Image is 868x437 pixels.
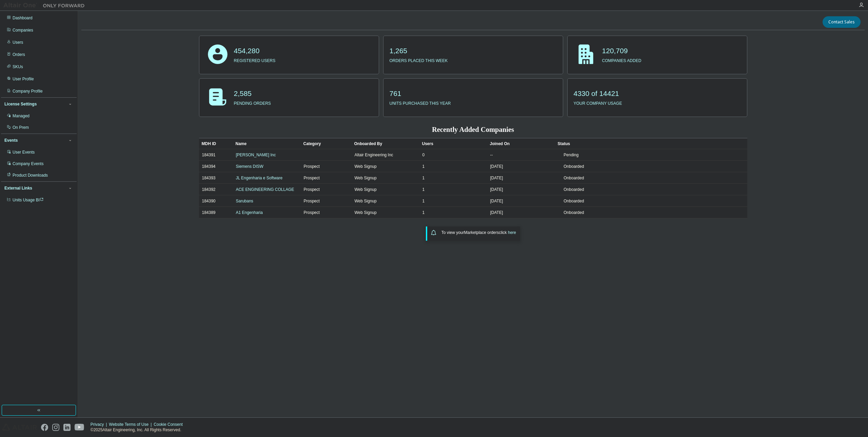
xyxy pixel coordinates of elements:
[109,422,154,427] div: Website Terms of Use
[355,175,377,181] span: Web Signup
[236,199,253,203] a: Sarubans
[304,175,320,181] span: Prospect
[422,187,425,192] span: 1
[464,230,499,235] em: Marketplace orders
[490,175,503,181] span: [DATE]
[4,185,32,191] div: External Links
[354,138,417,149] div: Onboarded By
[390,99,451,106] p: units purchased this year
[390,46,448,56] p: 1,265
[63,424,71,431] img: linkedin.svg
[13,64,23,69] div: SKUs
[390,88,451,99] p: 761
[564,164,584,169] span: Onboarded
[202,198,216,204] span: 184390
[202,138,230,149] div: MDH ID
[574,99,622,106] p: your company usage
[234,46,276,56] p: 454,280
[490,152,493,158] span: --
[508,230,516,235] a: here
[564,187,584,192] span: Onboarded
[13,198,44,202] span: Units Usage BI
[823,16,861,28] button: Contact Sales
[355,164,377,169] span: Web Signup
[355,152,393,158] span: Altair Engineering Inc
[234,56,276,64] p: registered users
[236,187,294,192] a: ACE ENGINEERING COLLAGE
[13,27,33,33] div: Companies
[4,101,37,107] div: License Settings
[236,176,283,180] a: JL Engenharia e Software
[303,138,349,149] div: Category
[355,187,377,192] span: Web Signup
[13,15,33,21] div: Dashboard
[558,138,707,149] div: Status
[422,198,425,204] span: 1
[304,198,320,204] span: Prospect
[564,176,584,180] span: Onboarded
[41,424,48,431] img: facebook.svg
[390,56,448,64] p: orders placed this week
[4,138,18,143] div: Events
[355,198,377,204] span: Web Signup
[2,424,37,431] img: altair_logo.svg
[199,125,747,134] h2: Recently Added Companies
[52,424,59,431] img: instagram.svg
[3,2,88,9] img: Altair One
[236,153,276,157] a: [PERSON_NAME] Inc
[564,199,584,203] span: Onboarded
[13,173,48,178] div: Product Downloads
[234,88,271,99] p: 2,585
[564,210,584,215] span: Onboarded
[91,427,187,433] p: © 2025 Altair Engineering, Inc. All Rights Reserved.
[202,152,216,158] span: 184391
[13,113,29,119] div: Managed
[13,125,29,130] div: On Prem
[154,422,186,427] div: Cookie Consent
[304,187,320,192] span: Prospect
[602,56,642,64] p: companies added
[304,210,320,215] span: Prospect
[234,99,271,106] p: pending orders
[13,40,23,45] div: Users
[75,424,84,431] img: youtube.svg
[602,46,642,56] p: 120,709
[490,164,503,169] span: [DATE]
[422,164,425,169] span: 1
[202,175,216,181] span: 184393
[574,88,622,99] p: 4330 of 14421
[13,76,34,82] div: User Profile
[236,210,263,215] a: A1 Engenharia
[13,88,43,94] div: Company Profile
[355,210,377,215] span: Web Signup
[490,198,503,204] span: [DATE]
[422,138,485,149] div: Users
[13,52,25,57] div: Orders
[236,138,298,149] div: Name
[422,210,425,215] span: 1
[13,161,43,166] div: Company Events
[304,164,320,169] span: Prospect
[13,150,35,155] div: User Events
[202,187,216,192] span: 184392
[441,230,516,235] span: To view your click
[490,187,503,192] span: [DATE]
[422,175,425,181] span: 1
[91,422,109,427] div: Privacy
[490,138,552,149] div: Joined On
[422,152,425,158] span: 0
[490,210,503,215] span: [DATE]
[236,164,263,169] a: Siemens DISW
[564,153,578,157] span: Pending
[202,210,216,215] span: 184389
[202,164,216,169] span: 184394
